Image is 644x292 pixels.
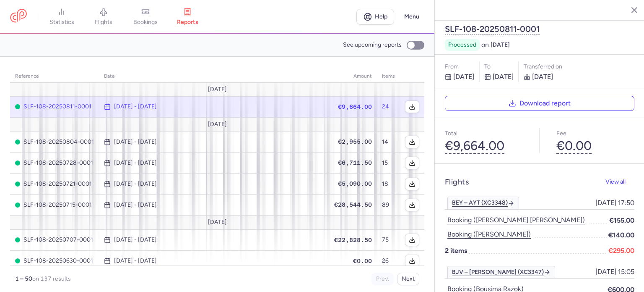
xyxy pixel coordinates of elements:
[125,8,166,26] a: bookings
[166,8,208,26] a: reports
[32,275,71,282] span: on 137 results
[397,273,419,285] button: Next
[10,70,99,83] th: reference
[338,103,372,110] span: €9,664.00
[114,202,157,208] time: [DATE] - [DATE]
[83,8,125,26] a: flights
[377,153,400,174] td: 15
[10,9,27,24] a: CitizenPlane red outlined logo
[334,201,372,208] span: €28,544.50
[445,72,474,82] p: [DATE]
[15,237,94,243] span: SLF-108-20250707-0001
[556,139,592,153] button: €0.00
[445,177,469,187] h4: Flights
[114,258,157,264] time: [DATE] - [DATE]
[208,121,227,128] span: [DATE]
[377,174,400,195] td: 18
[447,197,519,209] a: BEY – AYT (XC3348)
[353,258,372,264] span: €0.00
[377,132,400,153] td: 14
[445,96,634,111] button: Download report
[445,128,523,139] p: Total
[608,230,634,240] span: €140.00
[338,138,372,145] span: €2,955.00
[377,250,400,271] td: 26
[556,128,634,139] p: Fee
[377,229,400,250] td: 75
[356,9,394,25] a: Help
[608,245,634,256] span: €295.00
[399,9,424,25] button: Menu
[445,215,587,226] button: Booking ([PERSON_NAME] [PERSON_NAME])
[445,229,533,240] button: Booking ([PERSON_NAME])
[377,195,400,216] td: 89
[114,103,157,110] time: [DATE] - [DATE]
[338,180,372,187] span: €5,090.00
[524,72,634,82] p: [DATE]
[15,181,94,187] span: SLF-108-20250721-0001
[371,273,394,285] button: Prev.
[99,70,329,83] th: date
[447,266,555,279] a: BJV – [PERSON_NAME] (XC3347)
[329,70,377,83] th: amount
[177,18,198,26] span: reports
[595,268,634,276] span: [DATE] 15:05
[609,215,634,226] span: €155.00
[208,86,227,93] span: [DATE]
[41,8,83,26] a: statistics
[484,61,514,72] p: to
[491,42,510,48] span: [DATE]
[343,42,402,48] span: See upcoming reports
[15,202,94,208] span: SLF-108-20250715-0001
[208,219,227,226] span: [DATE]
[114,160,157,166] time: [DATE] - [DATE]
[595,199,634,207] span: [DATE] 17:50
[445,139,504,153] button: €9,664.00
[114,181,157,187] time: [DATE] - [DATE]
[334,237,372,243] span: €22,828.50
[484,72,514,82] p: [DATE]
[445,245,634,256] p: 2 items
[15,103,94,110] span: SLF-108-20250811-0001
[49,18,74,26] span: statistics
[114,139,157,145] time: [DATE] - [DATE]
[445,61,474,72] p: From
[377,70,400,83] th: items
[377,96,400,117] td: 24
[524,61,634,72] div: Transferred on
[15,139,94,145] span: SLF-108-20250804-0001
[133,18,158,26] span: bookings
[597,174,634,190] button: View all
[605,179,626,185] span: View all
[15,160,94,166] span: SLF-108-20250728-0001
[95,18,112,26] span: flights
[338,159,372,166] span: €6,711.50
[114,237,157,243] time: [DATE] - [DATE]
[448,41,476,49] span: processed
[445,24,540,34] button: SLF-108-20250811-0001
[375,13,387,20] span: Help
[15,258,94,264] span: SLF-108-20250630-0001
[445,39,510,51] div: on
[15,275,32,282] strong: 1 – 50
